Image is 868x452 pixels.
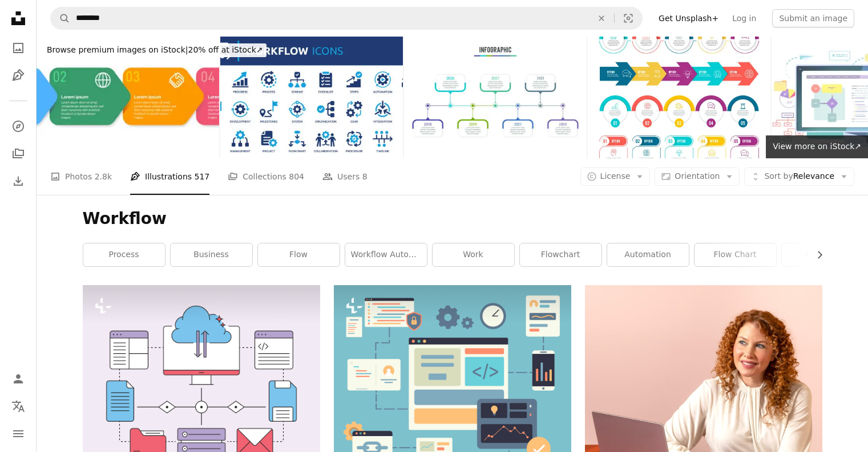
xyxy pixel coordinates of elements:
[322,158,368,195] a: Users 8
[83,209,822,229] h1: Workflow
[7,142,30,165] a: Collections
[773,142,861,151] span: View more on iStock ↗
[7,367,30,390] a: Log in / Sign up
[50,7,643,30] form: Find visuals sitewide
[615,7,642,29] button: Visual search
[764,171,834,182] span: Relevance
[600,171,631,181] span: License
[220,37,403,158] img: Workflow icon set
[83,243,165,266] a: process
[764,171,793,181] span: Sort by
[675,171,720,181] span: Orientation
[334,375,571,385] a: A computer screen with a bunch of icons surrounding it
[362,170,368,183] span: 8
[655,167,740,186] button: Orientation
[171,243,252,266] a: business
[7,37,30,59] a: Photos
[7,7,30,32] a: Home — Unsplash
[51,7,70,29] button: Search Unsplash
[83,375,320,385] a: A diagram of a cloud computing system
[7,422,30,445] button: Menu
[7,115,30,138] a: Explore
[404,37,587,158] img: Business infographic for company milestones timeline template with years
[588,37,770,158] img: Infographic elements, timeline
[289,170,304,183] span: 804
[695,243,776,266] a: flow chart
[7,170,30,193] a: Download History
[95,170,112,183] span: 2.8k
[228,158,304,195] a: Collections 804
[37,37,273,64] a: Browse premium images on iStock|20% off at iStock↗
[50,158,112,195] a: Photos 2.8k
[43,43,267,57] div: 20% off at iStock ↗
[772,9,854,27] button: Submit an image
[433,243,514,266] a: work
[607,243,689,266] a: automation
[7,64,30,87] a: Illustrations
[37,37,219,158] img: Four colorful elements. Concept of 4 successive steps of business project development process. Mi...
[7,395,30,418] button: Language
[652,9,725,27] a: Get Unsplash+
[258,243,340,266] a: flow
[809,243,822,266] button: scroll list to the right
[580,167,651,186] button: License
[725,9,763,27] a: Log in
[520,243,601,266] a: flowchart
[744,167,854,186] button: Sort byRelevance
[47,45,188,54] span: Browse premium images on iStock |
[345,243,427,266] a: workflow automation
[589,7,614,29] button: Clear
[782,243,863,266] a: planning
[766,135,868,158] a: View more on iStock↗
